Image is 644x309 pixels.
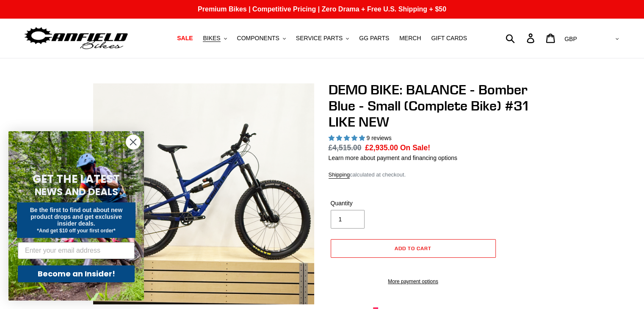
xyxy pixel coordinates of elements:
button: Close dialog [126,135,141,149]
span: GIFT CARDS [431,35,467,42]
label: Quantity [331,199,411,208]
span: SALE [177,35,193,42]
a: Shipping [329,171,350,179]
button: SERVICE PARTS [292,33,353,44]
span: Add to cart [395,245,431,251]
span: COMPONENTS [237,35,279,42]
h1: DEMO BIKE: BALANCE - Bomber Blue - Small (Complete Bike) #31 LIKE NEW [329,82,553,130]
span: BIKES [203,35,220,42]
a: GIFT CARDS [427,33,471,44]
a: SALE [173,33,197,44]
span: MERCH [399,35,421,42]
span: GET THE LATEST [33,171,120,187]
img: Canfield Bikes [23,25,129,52]
button: BIKES [199,33,231,44]
button: Become an Insider! [18,265,135,282]
span: GG PARTS [359,35,389,42]
a: More payment options [331,278,496,285]
a: MERCH [395,33,425,44]
div: calculated at checkout. [329,171,553,179]
span: 5.00 stars [329,135,367,141]
span: NEWS AND DEALS [35,185,118,199]
span: *And get $10 off your first order* [37,228,115,234]
span: SERVICE PARTS [296,35,343,42]
s: £4,515.00 [329,143,362,152]
span: Be the first to find out about new product drops and get exclusive insider deals. [30,207,123,227]
span: £2,935.00 [365,143,398,152]
input: Enter your email address [18,242,135,259]
a: Learn more about payment and financing options [329,154,457,161]
button: Add to cart [331,239,496,258]
input: Search [510,29,532,47]
span: On Sale! [400,142,430,153]
button: COMPONENTS [233,33,290,44]
a: GG PARTS [355,33,393,44]
span: 9 reviews [366,135,391,141]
